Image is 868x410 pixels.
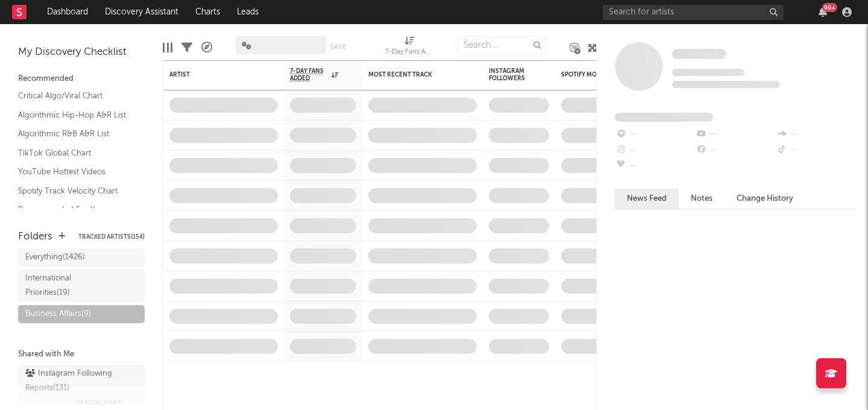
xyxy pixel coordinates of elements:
div: Spotify Monthly Listeners [561,71,652,78]
input: Search... [457,36,547,54]
a: YouTube Hottest Videos [18,165,133,178]
span: 7-Day Fans Added [290,68,329,82]
div: Instagram Followers [489,68,531,82]
button: 99+ [819,7,827,17]
a: Algorithmic Hip-Hop A&R List [18,109,133,122]
button: Notes [679,189,725,209]
div: 7-Day Fans Added (7-Day Fans Added) [385,30,433,65]
a: Algorithmic R&B A&R List [18,127,133,140]
button: Tracked Artists(154) [78,234,145,240]
div: -- [615,142,695,158]
div: -- [695,127,775,142]
div: Folders [18,230,52,244]
button: News Feed [615,189,679,209]
div: -- [695,142,775,158]
span: [PERSON_NAME] [75,396,124,410]
div: Everything ( 1426 ) [25,250,85,265]
button: Save [330,43,346,50]
input: Search for artists [603,5,784,20]
a: International Priorities(19) [18,270,145,302]
div: 7-Day Fans Added (7-Day Fans Added) [385,45,433,60]
div: -- [776,142,856,158]
a: Business Affairs(9) [18,305,145,323]
div: International Priorities ( 19 ) [25,271,110,300]
div: -- [615,158,695,174]
div: Shared with Me [18,347,145,362]
a: Some Artist [672,48,726,60]
div: Artist [169,71,260,78]
div: Filters [181,30,192,65]
a: TikTok Global Chart [18,147,133,160]
div: Edit Columns [163,30,172,65]
div: A&R Pipeline [201,30,212,65]
div: -- [776,127,856,142]
div: Most Recent Track [368,71,459,78]
button: Change History [725,189,805,209]
a: Everything(1426) [18,248,145,266]
span: Some Artist [672,49,726,59]
div: My Discovery Checklist [18,45,145,60]
div: Instagram Following Reports ( 131 ) [25,367,134,396]
div: Business Affairs ( 9 ) [25,307,91,321]
a: Critical Algo/Viral Chart [18,89,133,102]
span: 0 fans last week [672,81,780,88]
div: -- [615,127,695,142]
div: Recommended [18,72,145,86]
div: 99 + [822,3,837,12]
a: Recommended For You [18,203,133,216]
span: Fans Added by Platform [615,113,713,122]
span: Tracking Since: [DATE] [672,69,744,76]
a: Spotify Track Velocity Chart [18,184,133,198]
